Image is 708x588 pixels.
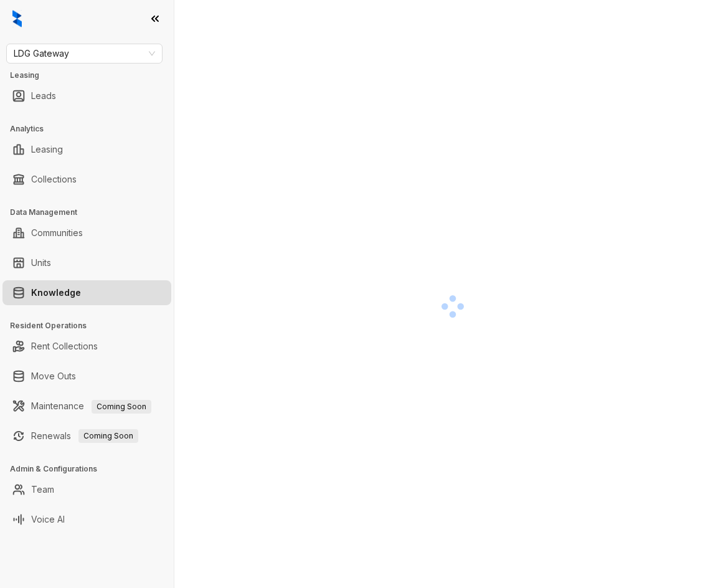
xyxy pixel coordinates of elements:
[31,424,138,448] a: RenewalsComing Soon
[31,477,54,502] a: Team
[31,220,83,245] a: Communities
[10,463,174,475] h3: Admin & Configurations
[2,280,171,305] li: Knowledge
[78,429,138,443] span: Coming Soon
[10,70,174,81] h3: Leasing
[2,424,171,448] li: Renewals
[31,137,63,162] a: Leasing
[12,10,22,27] img: logo
[31,364,76,389] a: Move Outs
[2,83,171,108] li: Leads
[2,394,171,419] li: Maintenance
[10,320,174,331] h3: Resident Operations
[10,123,174,135] h3: Analytics
[2,137,171,162] li: Leasing
[2,364,171,389] li: Move Outs
[2,220,171,245] li: Communities
[31,83,56,108] a: Leads
[31,280,81,305] a: Knowledge
[31,250,51,275] a: Units
[92,400,151,414] span: Coming Soon
[31,334,98,359] a: Rent Collections
[31,167,77,192] a: Collections
[2,250,171,275] li: Units
[2,507,171,532] li: Voice AI
[2,477,171,502] li: Team
[10,207,174,218] h3: Data Management
[2,334,171,359] li: Rent Collections
[14,44,155,63] span: LDG Gateway
[31,507,65,532] a: Voice AI
[2,167,171,192] li: Collections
